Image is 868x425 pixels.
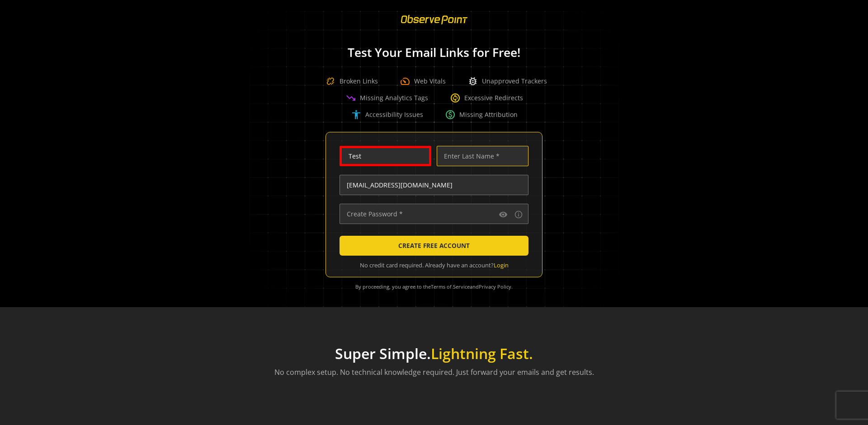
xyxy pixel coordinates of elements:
span: paid [445,109,456,120]
div: Broken Links [321,72,378,90]
input: Enter First Name * [340,146,431,166]
span: bug_report [467,76,478,87]
p: No complex setup. No technical knowledge required. Just forward your emails and get results. [274,367,594,378]
h1: Super Simple. [274,345,594,362]
input: Enter Email Address (name@work-email.com) * [340,175,528,195]
div: By proceeding, you agree to the and . [337,277,531,296]
button: CREATE FREE ACCOUNT [340,236,528,256]
a: ObservePoint Homepage [395,21,473,29]
div: Web Vitals [400,76,446,87]
div: Excessive Redirects [450,93,523,103]
div: Unapproved Trackers [467,76,547,87]
h1: Test Your Email Links for Free! [235,46,633,59]
input: Enter Last Name * [437,146,528,166]
div: Accessibility Issues [351,109,423,120]
span: accessibility [351,109,362,120]
span: trending_down [345,93,356,103]
a: Privacy Policy [479,283,511,290]
input: Create Password * [340,204,528,224]
mat-icon: visibility [499,210,508,219]
div: No credit card required. Already have an account? [340,261,528,270]
a: Terms of Service [431,283,470,290]
span: change_circle [450,93,461,103]
button: Password requirements [513,209,524,220]
mat-icon: info_outline [514,210,523,219]
div: Missing Analytics Tags [345,93,428,103]
span: Lightning Fast. [431,344,533,363]
span: speed [400,76,410,87]
span: CREATE FREE ACCOUNT [398,238,470,254]
img: Broken Link [321,72,340,90]
div: Missing Attribution [445,109,518,120]
a: Login [494,261,509,269]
